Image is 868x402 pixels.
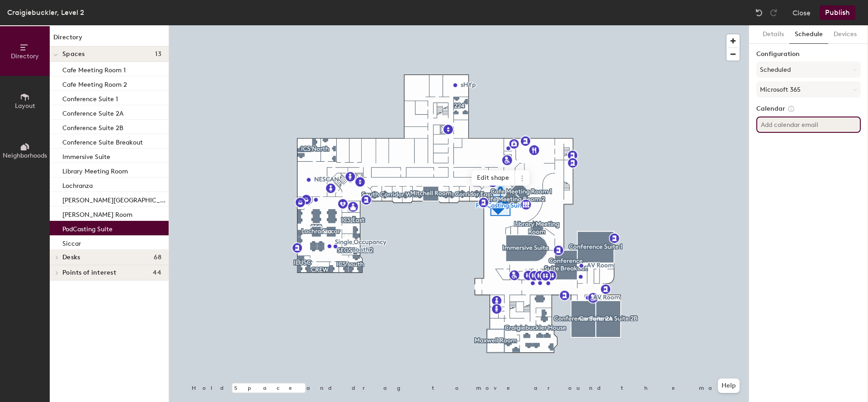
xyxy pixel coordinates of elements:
p: Cafe Meeting Room 1 [62,64,126,74]
p: [PERSON_NAME] Room [62,208,132,219]
span: Edit shape [472,170,515,186]
span: Desks [62,254,80,261]
span: Layout [15,102,35,110]
button: Devices [828,25,862,44]
label: Configuration [756,51,861,58]
span: 44 [153,269,161,276]
p: PodCasting Suite [62,223,113,233]
button: Details [757,25,789,44]
span: 13 [155,51,161,58]
img: Undo [755,8,764,17]
h1: Directory [50,33,169,47]
button: Microsoft 365 [756,81,861,98]
p: Immersive Suite [62,150,110,161]
button: Schedule [789,25,828,44]
p: Cafe Meeting Room 2 [62,78,127,89]
span: Spaces [62,51,85,58]
div: Craigiebuckler, Level 2 [7,7,84,18]
p: Conference Suite 2B [62,122,123,132]
p: Conference Suite 2A [62,107,123,117]
button: Close [793,5,811,20]
input: Add calendar email [756,117,861,133]
p: Siccar [62,237,81,248]
p: Lochranza [62,179,93,190]
button: Scheduled [756,61,861,78]
span: 68 [154,254,161,261]
img: Redo [769,8,778,17]
p: Conference Suite Breakout [62,136,143,146]
p: Library Meeting Room [62,165,128,175]
span: Neighborhoods [3,152,47,159]
button: Help [718,379,740,393]
p: [PERSON_NAME][GEOGRAPHIC_DATA] [62,194,167,204]
span: Points of interest [62,269,116,276]
span: Directory [11,52,39,60]
label: Calendar [756,105,861,113]
p: Conference Suite 1 [62,93,118,103]
button: Publish [820,5,855,20]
